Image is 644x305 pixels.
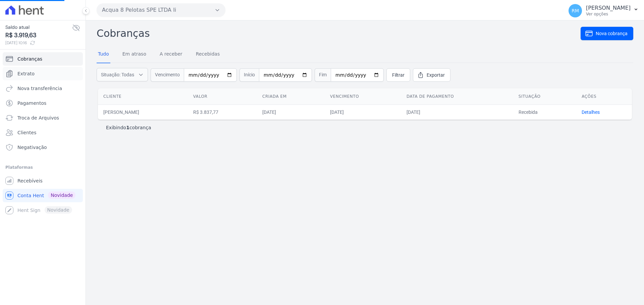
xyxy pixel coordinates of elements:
[3,126,83,139] a: Clientes
[427,72,445,78] span: Exportar
[3,67,83,80] a: Extrato
[239,68,259,82] span: Início
[513,104,577,120] td: Recebida
[3,189,83,202] a: Conta Hent Novidade
[97,26,581,41] h2: Cobranças
[101,71,134,78] span: Situação: Todas
[586,5,631,11] p: [PERSON_NAME]
[97,3,225,17] button: Acqua 8 Pelotas SPE LTDA Ii
[5,40,72,46] span: [DATE] 10:16
[17,177,43,184] span: Recebíveis
[5,163,80,171] div: Plataformas
[257,104,325,120] td: [DATE]
[17,100,46,106] span: Pagamentos
[572,8,579,13] span: RM
[17,192,44,199] span: Conta Hent
[5,52,80,217] nav: Sidebar
[586,11,631,17] p: Ver opções
[413,68,450,82] a: Exportar
[188,104,257,120] td: R$ 3.837,77
[17,129,36,136] span: Clientes
[126,125,129,130] b: 1
[17,144,47,151] span: Negativação
[17,115,59,121] span: Troca de Arquivos
[315,68,331,82] span: Fim
[513,88,577,105] th: Situação
[3,96,83,110] a: Pagamentos
[17,70,35,77] span: Extrato
[3,82,83,95] a: Nova transferência
[582,109,600,115] a: Detalhes
[3,174,83,187] a: Recebíveis
[158,46,184,63] a: A receber
[401,88,513,105] th: Data de pagamento
[5,24,72,31] span: Saldo atual
[386,68,410,82] a: Filtrar
[97,68,148,81] button: Situação: Todas
[151,68,184,82] span: Vencimento
[121,46,148,63] a: Em atraso
[392,72,405,78] span: Filtrar
[106,124,151,131] p: Exibindo cobrança
[3,141,83,154] a: Negativação
[98,88,188,105] th: Cliente
[3,52,83,66] a: Cobranças
[325,88,401,105] th: Vencimento
[48,192,75,199] span: Novidade
[3,111,83,125] a: Troca de Arquivos
[195,46,221,63] a: Recebidas
[17,85,62,92] span: Nova transferência
[98,104,188,120] td: [PERSON_NAME]
[97,46,110,63] a: Tudo
[188,88,257,105] th: Valor
[576,88,632,105] th: Ações
[581,27,633,40] a: Nova cobrança
[17,56,42,62] span: Cobranças
[596,30,628,37] span: Nova cobrança
[5,31,72,40] span: R$ 3.919,63
[563,1,644,20] button: RM [PERSON_NAME] Ver opções
[325,104,401,120] td: [DATE]
[257,88,325,105] th: Criada em
[401,104,513,120] td: [DATE]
